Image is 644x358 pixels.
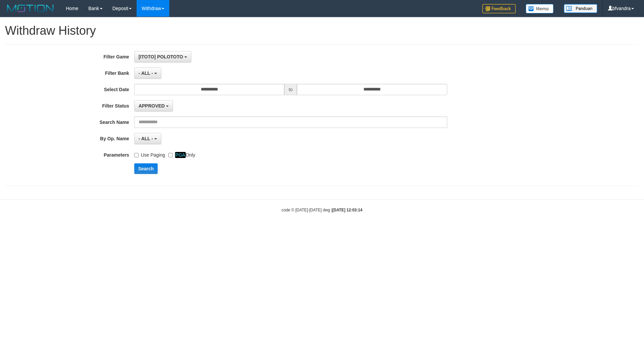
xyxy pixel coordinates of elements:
img: Feedback.jpg [482,4,516,13]
input: Use Paging [134,153,139,157]
img: Button%20Memo.svg [526,4,554,13]
span: [ITOTO] POLOTOTO [139,54,183,59]
span: - ALL - [139,70,153,76]
span: to [284,84,297,95]
button: APPROVED [134,100,173,112]
img: MOTION_logo.png [5,3,56,13]
button: - ALL - [134,133,161,144]
label: Use Paging [134,149,165,158]
span: - ALL - [139,136,153,141]
button: - ALL - [134,67,161,79]
span: APPROVED [139,103,165,109]
button: Search [134,163,158,174]
input: PGAOnly [168,153,173,157]
img: panduan.png [564,4,597,13]
label: Only [168,149,195,158]
button: [ITOTO] POLOTOTO [134,51,191,62]
em: PGA [175,152,186,158]
small: code © [DATE]-[DATE] dwg | [282,208,362,212]
h1: Withdraw History [5,24,639,37]
strong: [DATE] 12:03:14 [332,208,362,212]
